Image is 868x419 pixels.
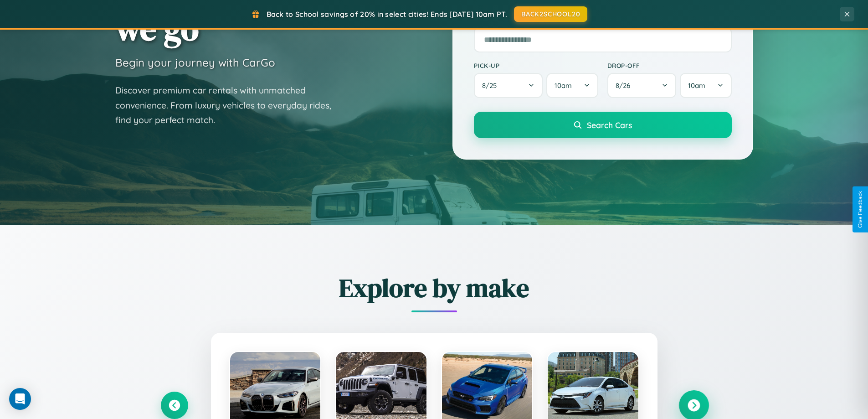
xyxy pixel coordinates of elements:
span: 8 / 26 [616,81,635,90]
span: 10am [688,81,705,90]
label: Pick-up [474,62,598,69]
button: BACK2SCHOOL20 [514,6,587,22]
button: Search Cars [474,112,732,138]
button: 8/25 [474,73,543,98]
span: Back to School savings of 20% in select cities! Ends [DATE] 10am PT. [267,10,507,19]
span: 10am [555,81,572,90]
button: 10am [546,73,598,98]
button: 8/26 [607,73,677,98]
h2: Explore by make [161,270,708,305]
p: Discover premium car rentals with unmatched convenience. From luxury vehicles to everyday rides, ... [115,83,343,128]
div: Open Intercom Messenger [9,388,31,410]
div: Give Feedback [857,191,863,228]
span: Search Cars [587,120,632,130]
label: Drop-off [607,62,732,69]
button: 10am [680,73,731,98]
span: 8 / 25 [482,81,501,90]
h3: Begin your journey with CarGo [115,56,275,69]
